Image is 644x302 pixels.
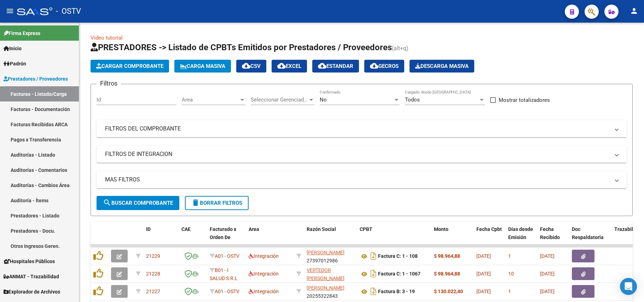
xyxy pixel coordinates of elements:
span: Integración [249,253,279,259]
span: 21228 [146,271,160,277]
span: [DATE] [540,253,555,259]
app-download-masive: Descarga masiva de comprobantes (adjuntos) [410,60,474,72]
datatable-header-cell: Monto [431,222,474,253]
mat-panel-title: FILTROS DE INTEGRACION [105,150,610,158]
span: 1 [508,253,511,259]
span: CPBT [360,226,372,232]
strong: Factura B: 3 - 19 [378,289,415,295]
span: Padrón [4,60,26,68]
strong: Factura C: 1 - 108 [378,254,418,259]
span: VERTEDOR [PERSON_NAME] [307,267,344,281]
span: - OSTV [56,4,81,19]
strong: $ 130.022,40 [434,289,463,294]
span: 10 [508,271,514,277]
mat-expansion-panel-header: FILTROS DEL COMPROBANTE [97,120,627,137]
span: Area [182,97,239,103]
span: Cargar Comprobante [96,63,163,69]
span: Facturado x Orden De [210,226,236,240]
span: Firma Express [4,29,40,37]
mat-icon: cloud_download [242,62,250,70]
span: A01 - OSTV [215,253,239,259]
span: Mostrar totalizadores [499,96,550,104]
span: Razón Social [307,226,336,232]
i: Descargar documento [369,250,378,262]
span: [DATE] [476,289,491,294]
datatable-header-cell: Días desde Emisión [505,222,537,253]
span: Hospitales Públicos [4,257,55,265]
datatable-header-cell: Facturado x Orden De [207,222,246,253]
datatable-header-cell: Fecha Cpbt [474,222,505,253]
span: Integración [249,289,279,294]
span: Descarga Masiva [415,63,469,69]
button: Estandar [312,60,359,72]
span: Fecha Cpbt [476,226,502,232]
span: Seleccionar Gerenciador [251,97,308,103]
span: 21227 [146,289,160,294]
span: Doc Respaldatoria [572,226,604,240]
strong: $ 98.964,88 [434,271,460,277]
button: Gecros [364,60,404,72]
span: [DATE] [476,271,491,277]
span: PRESTADORES -> Listado de CPBTs Emitidos por Prestadores / Proveedores [91,42,392,52]
span: 1 [508,289,511,294]
span: A01 - OSTV [215,289,239,294]
mat-expansion-panel-header: FILTROS DE INTEGRACION [97,146,627,163]
button: Descarga Masiva [410,60,474,72]
span: [PERSON_NAME] [307,285,344,291]
span: No [320,97,327,103]
datatable-header-cell: Area [246,222,294,253]
span: Fecha Recibido [540,226,560,240]
span: CAE [181,226,191,232]
datatable-header-cell: ID [143,222,179,253]
div: 20255322843 [307,284,354,299]
datatable-header-cell: CAE [179,222,207,253]
span: (alt+q) [392,45,408,52]
span: [DATE] [540,271,555,277]
mat-icon: cloud_download [318,62,326,70]
i: Descargar documento [369,268,378,279]
button: EXCEL [272,60,307,72]
span: ANMAT - Trazabilidad [4,273,59,280]
mat-icon: search [103,198,111,207]
datatable-header-cell: Doc Respaldatoria [569,222,611,253]
mat-icon: delete [191,198,200,207]
strong: $ 98.964,88 [434,253,460,259]
span: Estandar [318,63,353,69]
a: Video tutorial [91,35,123,41]
span: Buscar Comprobante [103,200,173,206]
span: Explorador de Archivos [4,288,60,296]
span: Gecros [370,63,399,69]
div: 27397012986 [307,249,354,263]
mat-icon: cloud_download [277,62,286,70]
span: Días desde Emisión [508,226,533,240]
mat-icon: menu [6,7,14,15]
mat-panel-title: FILTROS DEL COMPROBANTE [105,125,610,133]
button: Borrar Filtros [185,196,249,210]
span: Integración [249,271,279,277]
span: [DATE] [540,289,555,294]
span: EXCEL [277,63,301,69]
span: Area [249,226,259,232]
span: [DATE] [476,253,491,259]
button: Buscar Comprobante [97,196,179,210]
span: Trazabilidad [614,226,643,232]
strong: Factura C: 1 - 1067 [378,271,420,277]
mat-expansion-panel-header: MAS FILTROS [97,171,627,188]
span: ID [146,226,151,232]
datatable-header-cell: Fecha Recibido [537,222,569,253]
span: [PERSON_NAME] [307,250,344,255]
datatable-header-cell: Razón Social [304,222,357,253]
button: CSV [236,60,266,72]
span: B01 - I SALUD S.R.L [210,267,238,281]
datatable-header-cell: CPBT [357,222,431,253]
span: Carga Masiva [180,63,225,69]
i: Descargar documento [369,286,378,297]
span: Prestadores / Proveedores [4,75,68,83]
span: Todos [405,97,420,103]
div: Open Intercom Messenger [620,278,637,295]
mat-panel-title: MAS FILTROS [105,176,610,184]
button: Carga Masiva [174,60,231,72]
span: 21229 [146,253,160,259]
div: 27245485099 [307,266,354,281]
span: Borrar Filtros [191,200,242,206]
